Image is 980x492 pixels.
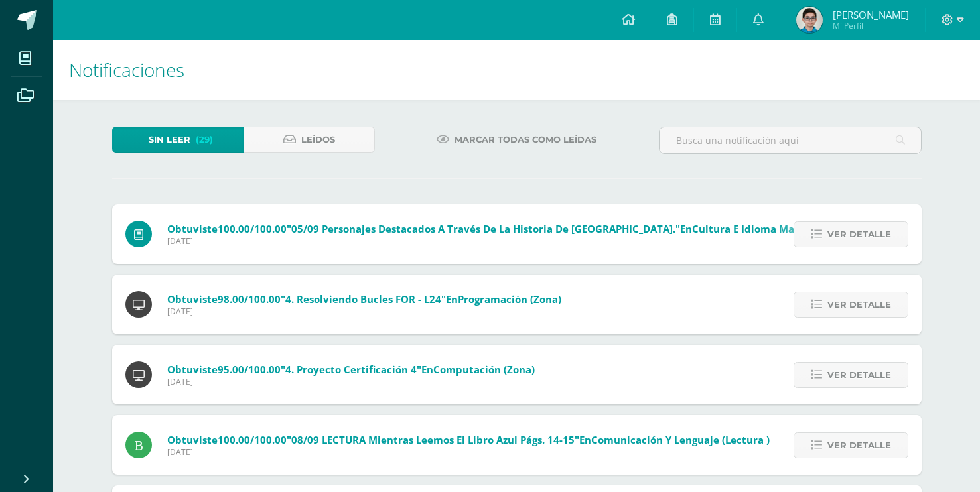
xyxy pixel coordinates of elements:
span: Ver detalle [827,292,891,317]
span: 98.00/100.00 [218,292,281,306]
a: Sin leer(29) [112,127,244,153]
span: Notificaciones [69,57,184,82]
span: Programación (Zona) [458,292,561,306]
span: Comunicación y Lenguaje (Lectura ) [591,433,770,446]
span: "4. Proyecto Certificación 4" [281,363,421,376]
span: [DATE] [167,446,770,458]
span: 95.00/100.00 [218,363,281,376]
span: Obtuviste en [167,292,561,306]
span: Marcar todas como leídas [455,127,596,152]
span: [PERSON_NAME] [833,8,909,21]
img: 5be8c02892cdc226414afe1279936e7d.png [796,7,823,33]
span: [DATE] [167,376,535,387]
span: Obtuviste en [167,363,535,376]
span: [DATE] [167,306,561,317]
span: Obtuviste en [167,222,840,235]
span: "08/09 LECTURA Mientras leemos el libro azul págs. 14-15" [287,433,579,446]
span: Leídos [301,127,335,152]
span: Obtuviste en [167,433,770,446]
span: Mi Perfil [833,20,909,31]
span: (29) [196,127,213,152]
a: Marcar todas como leídas [420,127,613,153]
span: 100.00/100.00 [218,222,287,235]
span: "4. Resolviendo bucles FOR - L24" [281,292,446,306]
span: Ver detalle [827,363,891,387]
input: Busca una notificación aquí [660,127,921,153]
span: Ver detalle [827,433,891,458]
span: [DATE] [167,235,840,247]
a: Leídos [244,127,375,153]
span: Cultura e idioma maya (Zona) [692,222,840,235]
span: 100.00/100.00 [218,433,287,446]
span: "05/09 Personajes destacados a través de la historia de [GEOGRAPHIC_DATA]." [287,222,680,235]
span: Computación (Zona) [433,363,535,376]
span: Ver detalle [827,222,891,247]
span: Sin leer [149,127,190,152]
